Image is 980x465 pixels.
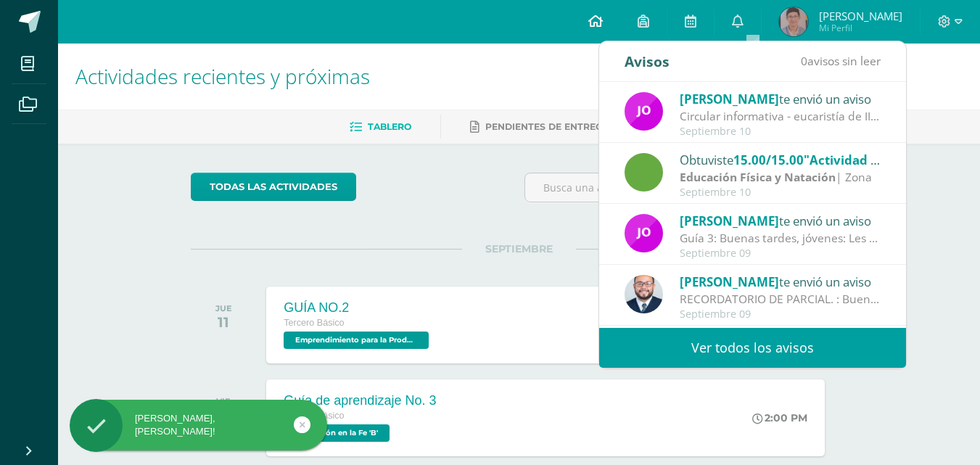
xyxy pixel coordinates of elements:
[70,412,327,438] div: [PERSON_NAME], [PERSON_NAME]!
[216,396,231,406] div: VIE
[599,328,906,368] a: Ver todos los avisos
[525,173,847,202] input: Busca una actividad próxima aquí...
[284,332,429,349] span: Emprendimiento para la Productividad 'B'
[680,308,881,321] div: Septiembre 09
[462,242,576,255] span: SEPTIEMBRE
[680,272,881,291] div: te envió un aviso
[819,22,902,34] span: Mi Perfil
[215,303,232,313] div: JUE
[680,273,779,290] span: [PERSON_NAME]
[680,169,836,185] strong: Educación Física y Natación
[680,230,881,247] div: Guía 3: Buenas tardes, jóvenes: Les recuerdo que mañana continuamos con los estudiantes que aún n...
[284,393,436,408] div: Guía de aprendizaje No. 3
[215,313,232,331] div: 11
[680,150,881,169] div: Obtuviste en
[191,173,356,201] a: todas las Actividades
[680,125,881,138] div: Septiembre 10
[625,214,663,252] img: 6614adf7432e56e5c9e182f11abb21f1.png
[680,247,881,260] div: Septiembre 09
[819,9,902,23] span: [PERSON_NAME]
[680,213,779,229] span: [PERSON_NAME]
[801,53,881,69] span: avisos sin leer
[625,275,663,313] img: eaa624bfc361f5d4e8a554d75d1a3cf6.png
[368,121,411,132] span: Tablero
[625,92,663,131] img: 6614adf7432e56e5c9e182f11abb21f1.png
[680,291,881,308] div: RECORDATORIO DE PARCIAL. : Buenas tardes Jovenes, un gusto saludarlos. Les recuerdo que mañana ti...
[680,186,881,199] div: Septiembre 10
[680,91,779,107] span: [PERSON_NAME]
[625,41,670,81] div: Avisos
[680,89,881,108] div: te envió un aviso
[752,411,807,424] div: 2:00 PM
[75,62,370,90] span: Actividades recientes y próximas
[733,152,804,168] span: 15.00/15.00
[284,318,344,328] span: Tercero Básico
[779,7,808,36] img: 9ccb69e3c28bfc63e59a54b2b2b28f1c.png
[801,53,807,69] span: 0
[804,152,884,168] span: "Actividad 2"
[680,169,881,186] div: | Zona
[680,108,881,125] div: Circular informativa - eucaristía de III básico. : Estimados padres de familia: Les comparto la s...
[470,115,609,139] a: Pendientes de entrega
[350,115,411,139] a: Tablero
[284,300,432,316] div: GUÍA NO.2
[680,211,881,230] div: te envió un aviso
[485,121,609,132] span: Pendientes de entrega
